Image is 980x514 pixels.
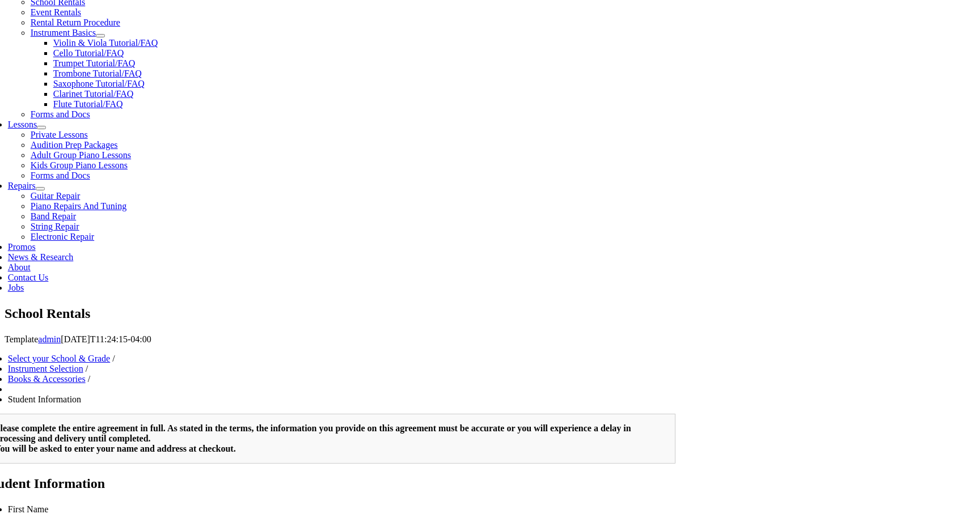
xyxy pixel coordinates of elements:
[31,171,90,180] a: Forms and Docs
[8,120,37,129] a: Lessons
[9,42,24,50] span: Next
[8,273,49,282] a: Contact Us
[53,89,134,99] a: Clarinet Tutorial/FAQ
[127,5,178,16] button: Attachments
[53,79,145,88] a: Saxophone Tutorial/FAQ
[8,181,36,190] span: Repairs
[53,99,123,109] a: Flute Tutorial/FAQ
[5,40,29,52] button: Next
[71,75,134,87] button: Go to Last Page
[53,69,142,78] a: Trombone Tutorial/FAQ
[31,211,76,221] a: Band Repair
[79,63,107,75] button: Open
[136,63,179,75] button: Download
[96,34,105,37] button: Open submenu of Instrument Basics
[60,6,120,15] span: Document Outline
[55,5,125,16] button: Document Outline
[31,191,81,201] a: Guitar Repair
[31,150,131,160] a: Adult Group Piano Lessons
[18,53,64,63] label: Highlight all
[5,123,28,135] button: Find
[8,354,110,363] a: Select your School & Grade
[132,6,174,15] span: Attachments
[8,364,83,373] a: Instrument Selection
[5,135,43,147] button: Previous
[84,65,103,74] span: Open
[53,58,135,68] a: Trumpet Tutorial/FAQ
[31,28,96,37] a: Instrument Basics
[9,30,39,39] span: Previous
[8,262,31,272] a: About
[5,87,77,99] button: Text Selection Tool
[5,304,975,324] section: Page Title Bar
[114,65,129,74] span: Print
[9,89,72,97] span: Text Selection Tool
[8,374,86,384] a: Books & Accessories
[181,64,230,74] a: Current View
[9,6,48,15] span: Thumbnails
[9,101,88,109] span: Document Properties…
[5,111,64,123] button: Toggle Sidebar
[88,374,90,384] span: /
[8,394,675,405] li: Student Information
[31,109,90,119] a: Forms and Docs
[80,53,121,63] label: Match case
[141,65,174,74] span: Download
[31,222,79,231] a: String Repair
[5,304,975,324] h1: School Rentals
[9,137,39,145] span: Previous
[31,7,81,17] a: Event Rentals
[109,63,134,75] button: Print
[9,113,60,121] span: Toggle Sidebar
[5,334,38,344] span: Template
[83,89,117,97] span: Hand Tool
[5,28,43,40] button: Previous
[79,87,122,99] button: Hand Tool
[5,99,92,111] button: Document Properties…
[31,160,128,170] a: Kids Group Piano Lessons
[38,334,61,344] a: admin
[31,130,88,139] a: Private Lessons
[8,252,74,262] a: News & Research
[5,63,77,75] button: Presentation Mode
[9,77,64,86] span: Go to First Page
[37,126,46,129] button: Open submenu of Lessons
[31,18,120,27] a: Rental Return Procedure
[5,16,105,28] input: Find
[31,201,126,211] a: Piano Repairs And Tuning
[9,125,24,133] span: Find
[75,77,130,86] span: Go to Last Page
[5,75,69,87] button: Go to First Page
[8,283,24,292] span: Jobs
[53,38,158,48] a: Violin & Viola Tutorial/FAQ
[53,48,124,58] a: Cello Tutorial/FAQ
[31,140,118,150] a: Audition Prep Packages
[5,5,53,16] button: Thumbnails
[31,232,94,241] a: Electronic Repair
[61,334,151,344] span: [DATE]T11:24:15-04:00
[8,242,36,252] a: Promos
